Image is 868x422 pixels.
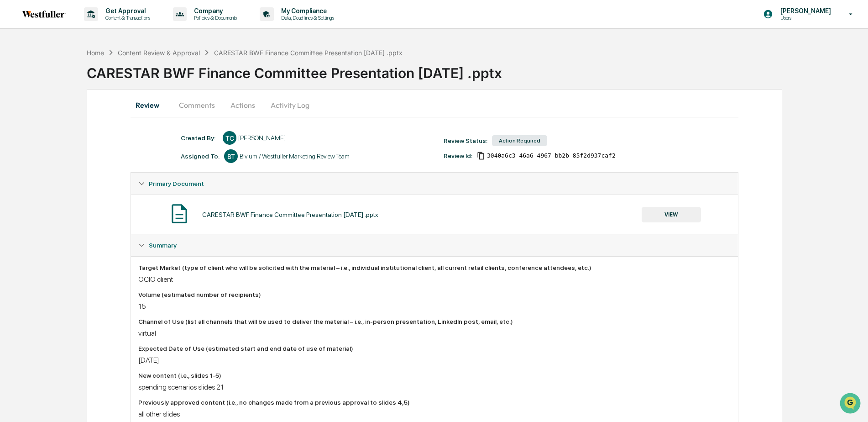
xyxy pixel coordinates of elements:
[63,111,117,128] a: 🗄️Attestations
[131,173,737,195] div: Primary Document
[138,345,730,352] div: Expected Date of Use (estimated start and end date of use of material)
[168,202,191,225] img: Document Icon
[224,149,238,163] div: BT
[202,211,378,218] div: CARESTAR BWF Finance Committee Presentation [DATE] .pptx
[155,73,166,84] button: Start new chat
[181,153,220,160] div: Assigned To:
[642,207,701,222] button: VIEW
[773,15,836,21] p: Users
[22,11,66,18] img: logo
[18,132,58,142] span: Data Lookup
[138,372,730,379] div: New content (i.e., slides 1-5)
[477,152,485,160] span: Copy Id
[138,383,730,391] div: spending scenarios slides 21
[444,137,487,144] div: Review Status:
[138,291,730,298] div: Volume (estimated number of recipients)
[131,195,737,234] div: Primary Document
[31,79,115,86] div: We're available if you need us!
[131,94,738,116] div: secondary tabs example
[5,129,61,145] a: 🔎Data Lookup
[240,153,350,160] div: Bivium / Westfuller Marketing Review Team
[223,131,236,145] div: TC
[138,302,730,311] div: 15
[75,115,113,124] span: Attestations
[98,15,155,21] p: Content & Transactions
[492,135,547,146] div: Action Required
[214,49,403,57] div: CARESTAR BWF Finance Committee Presentation [DATE] .pptx
[138,399,730,406] div: Previously approved content (i.e., no changes made from a previous approval to slides 4,5)
[9,19,166,34] p: How can we help?
[131,94,172,116] button: Review
[18,115,59,124] span: Preclearance
[131,234,737,256] div: Summary
[98,7,155,15] p: Get Approval
[138,329,730,338] div: virtual
[5,111,63,128] a: 🖐️Preclearance
[118,49,200,57] div: Content Review & Approval
[138,410,730,418] div: all other slides
[64,154,110,162] a: Powered byPylon
[24,42,151,51] input: Clear
[187,7,241,15] p: Company
[9,70,26,86] img: 1746055101610-c473b297-6a78-478c-a979-82029cc54cd1
[87,58,868,81] div: CARESTAR BWF Finance Committee Presentation [DATE] .pptx
[263,94,317,116] button: Activity Log
[138,275,730,284] div: OCIO client
[149,242,177,249] span: Summary
[773,7,836,15] p: [PERSON_NAME]
[274,7,339,15] p: My Compliance
[9,116,16,123] div: 🖐️
[91,155,110,162] span: Pylon
[172,94,222,116] button: Comments
[9,133,16,141] div: 🔎
[187,15,241,21] p: Policies & Documents
[181,134,218,142] div: Created By: ‎ ‎
[31,70,150,79] div: Start new chat
[138,318,730,325] div: Channel of Use (list all channels that will be used to deliver the material – i.e., in-person pre...
[274,15,339,21] p: Data, Deadlines & Settings
[149,180,204,187] span: Primary Document
[487,152,616,159] span: 3040a6c3-46a6-4967-bb2b-85f2d937caf2
[238,134,286,142] div: [PERSON_NAME]
[222,94,263,116] button: Actions
[138,264,730,271] div: Target Market (type of client who will be solicited with the material – i.e., individual institut...
[66,116,73,123] div: 🗄️
[87,49,104,57] div: Home
[444,152,472,159] div: Review Id:
[138,356,730,364] div: [DATE]
[839,392,863,417] iframe: Open customer support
